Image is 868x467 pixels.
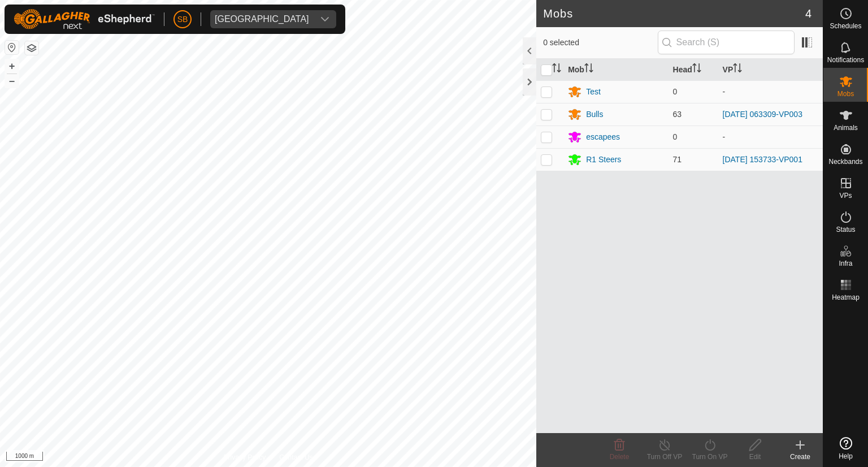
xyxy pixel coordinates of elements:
[610,453,630,461] span: Delete
[718,80,823,103] td: -
[673,132,678,141] span: 0
[215,15,309,24] div: [GEOGRAPHIC_DATA]
[314,10,336,28] div: dropdown trigger
[839,260,852,267] span: Infra
[834,124,858,131] span: Animals
[5,59,19,73] button: +
[658,31,795,54] input: Search (S)
[586,86,601,98] div: Test
[673,87,678,96] span: 0
[830,23,861,29] span: Schedules
[586,131,620,143] div: escapees
[224,452,266,462] a: Privacy Policy
[687,452,732,462] div: Turn On VP
[669,59,718,81] th: Head
[718,59,823,81] th: VP
[14,9,155,29] img: Gallagher Logo
[177,14,188,25] span: SB
[673,110,682,119] span: 63
[673,155,682,164] span: 71
[839,453,853,460] span: Help
[723,110,802,119] a: [DATE] 063309-VP003
[543,37,657,49] span: 0 selected
[778,452,823,462] div: Create
[5,74,19,88] button: –
[279,452,313,462] a: Contact Us
[586,154,621,166] div: R1 Steers
[692,65,701,74] p-sorticon: Activate to sort
[839,192,852,199] span: VPs
[25,41,38,55] button: Map Layers
[642,452,687,462] div: Turn Off VP
[5,41,19,54] button: Reset Map
[823,433,868,464] a: Help
[584,65,593,74] p-sorticon: Activate to sort
[828,158,862,165] span: Neckbands
[543,7,805,20] h2: Mobs
[836,226,855,233] span: Status
[827,57,864,63] span: Notifications
[210,10,314,28] span: Tangihanga station
[723,155,802,164] a: [DATE] 153733-VP001
[732,452,778,462] div: Edit
[718,126,823,148] td: -
[563,59,668,81] th: Mob
[586,109,603,120] div: Bulls
[805,5,811,22] span: 4
[733,65,742,74] p-sorticon: Activate to sort
[552,65,561,74] p-sorticon: Activate to sort
[837,90,854,97] span: Mobs
[832,294,860,301] span: Heatmap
